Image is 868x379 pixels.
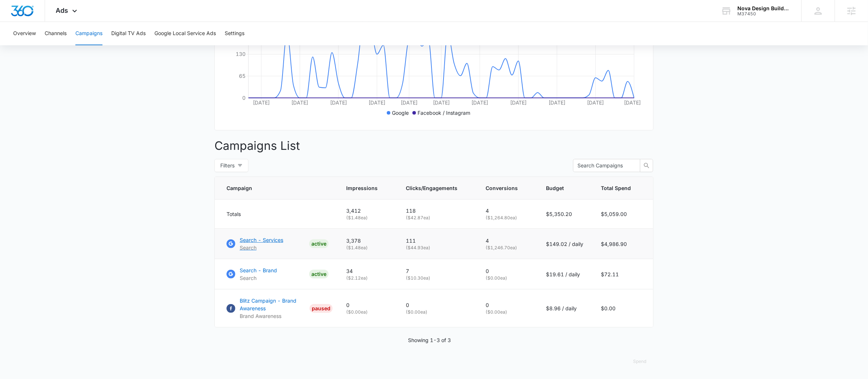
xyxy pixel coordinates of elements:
[406,215,468,221] p: ( $42.87 ea)
[309,270,329,278] div: ACTIVE
[486,184,518,192] span: Conversions
[486,309,528,315] p: ( $0.00 ea)
[406,207,468,215] p: 118
[510,99,527,106] tspan: [DATE]
[592,200,653,229] td: $5,059.00
[309,239,329,248] div: ACTIVE
[346,309,388,315] p: ( $0.00 ea)
[346,215,388,221] p: ( $1.48 ea)
[486,237,528,245] p: 4
[406,237,468,245] p: 111
[242,95,246,101] tspan: 0
[486,215,528,221] p: ( $1,264.80 ea)
[601,184,631,192] span: Total Spend
[486,207,528,215] p: 4
[401,99,418,106] tspan: [DATE]
[546,210,583,218] p: $5,350.20
[433,99,450,106] tspan: [DATE]
[392,109,409,117] p: Google
[640,159,653,172] button: search
[486,301,528,309] p: 0
[75,22,102,45] button: Campaigns
[546,270,583,278] p: $19.61 / daily
[406,275,468,281] p: ( $10.30 ea)
[346,245,388,251] p: ( $1.48 ea)
[346,207,388,215] p: 3,412
[471,99,488,106] tspan: [DATE]
[214,159,248,172] button: Filters
[292,99,308,106] tspan: [DATE]
[227,297,329,320] a: FacebookBlitz Campaign - Brand AwarenessBrand AwarenessPAUSED
[227,270,235,278] img: Google Ads
[346,267,388,275] p: 34
[227,236,329,251] a: Google AdsSearch - ServicesSearchACTIVE
[240,236,283,244] p: Search - Services
[418,109,470,117] p: Facebook / Instagram
[346,184,378,192] span: Impressions
[486,245,528,251] p: ( $1,246.70 ea)
[486,267,528,275] p: 0
[592,289,653,327] td: $0.00
[227,210,329,218] div: Totals
[577,162,630,170] input: Search Campaigns
[408,336,451,344] p: Showing 1-3 of 3
[546,240,583,248] p: $149.02 / daily
[240,312,307,320] p: Brand Awareness
[592,229,653,259] td: $4,986.90
[406,267,468,275] p: 7
[236,51,246,57] tspan: 130
[546,304,583,312] p: $8.96 / daily
[624,99,641,106] tspan: [DATE]
[737,5,791,11] div: account name
[406,301,468,309] p: 0
[214,137,654,155] p: Campaigns List
[592,259,653,289] td: $72.11
[227,266,329,282] a: Google AdsSearch - BrandSearchACTIVE
[225,22,244,45] button: Settings
[240,244,283,251] p: Search
[13,22,36,45] button: Overview
[220,162,235,170] span: Filters
[587,99,604,106] tspan: [DATE]
[227,239,235,248] img: Google Ads
[111,22,146,45] button: Digital TV Ads
[45,22,67,45] button: Channels
[346,237,388,245] p: 3,378
[546,184,573,192] span: Budget
[406,184,457,192] span: Clicks/Engagements
[486,275,528,281] p: ( $0.00 ea)
[253,99,270,106] tspan: [DATE]
[239,73,246,79] tspan: 65
[406,245,468,251] p: ( $44.93 ea)
[640,163,653,168] span: search
[737,11,791,16] div: account id
[310,304,333,313] div: PAUSED
[406,309,468,315] p: ( $0.00 ea)
[346,275,388,281] p: ( $2.12 ea)
[626,353,654,370] button: Spend
[549,99,565,106] tspan: [DATE]
[240,274,277,282] p: Search
[56,7,68,14] span: Ads
[330,99,347,106] tspan: [DATE]
[227,304,235,313] img: Facebook
[240,297,307,312] p: Blitz Campaign - Brand Awareness
[240,266,277,274] p: Search - Brand
[154,22,216,45] button: Google Local Service Ads
[227,184,318,192] span: Campaign
[368,99,385,106] tspan: [DATE]
[346,301,388,309] p: 0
